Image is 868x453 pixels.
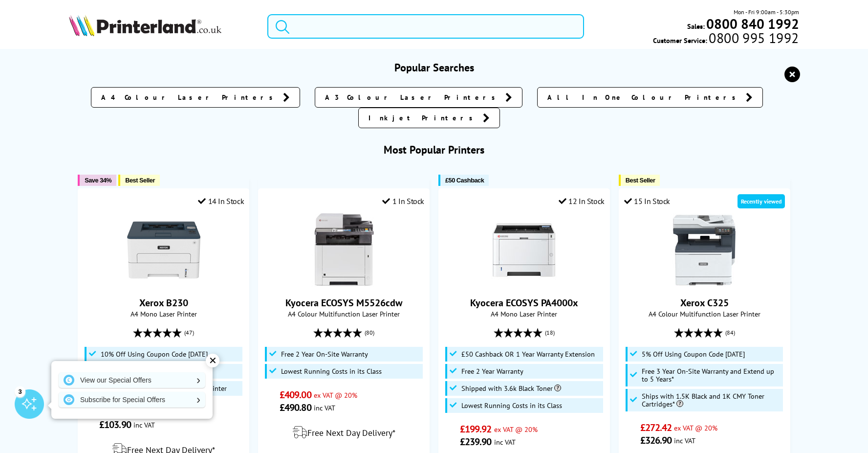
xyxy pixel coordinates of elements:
[460,435,492,448] span: £239.90
[642,367,781,383] span: Free 3 Year On-Site Warranty and Extend up to 5 Years*
[206,354,219,367] div: ✕
[263,419,424,446] div: modal_delivery
[461,385,561,392] span: Shipped with 3.6k Black Toner
[687,22,705,31] span: Sales:
[133,420,155,430] span: inc VAT
[460,423,492,435] span: £199.92
[461,350,595,358] span: £50 Cashback OR 1 Year Warranty Extension
[734,7,799,17] span: Mon - Fri 9:00am - 5:30pm
[280,401,311,414] span: £490.80
[494,425,538,434] span: ex VAT @ 20%
[619,175,660,186] button: Best Seller
[545,323,555,342] span: (18)
[668,213,741,287] img: Xerox C325
[487,213,561,287] img: Kyocera ECOSYS PA4000x
[653,33,799,45] span: Customer Service:
[642,350,745,358] span: 5% Off Using Coupon Code [DATE]
[85,177,111,184] span: Save 34%
[537,87,763,108] a: All In One Colour Printers
[494,437,516,447] span: inc VAT
[382,196,424,206] div: 1 In Stock
[307,213,381,287] img: Kyocera ECOSYS M5526cdw
[315,87,522,108] a: A3 Colour Laser Printers
[626,177,655,184] span: Best Seller
[59,392,205,408] a: Subscribe for Special Offers
[59,372,205,388] a: View our Special Offers
[127,213,200,287] img: Xerox B230
[559,196,605,206] div: 12 In Stock
[91,87,300,108] a: A4 Colour Laser Printers
[83,309,244,318] span: A4 Mono Laser Printer
[461,402,562,409] span: Lowest Running Costs in its Class
[705,19,799,28] a: 0800 840 1992
[674,436,695,445] span: inc VAT
[325,92,500,102] span: A3 Colour Laser Printers
[118,175,160,186] button: Best Seller
[69,15,255,38] a: Printerland Logo
[674,423,717,432] span: ex VAT @ 20%
[547,92,741,102] span: All In One Colour Printers
[445,177,484,184] span: £50 Cashback
[314,390,357,400] span: ex VAT @ 20%
[640,434,672,447] span: £326.90
[738,194,785,208] div: Recently viewed
[487,279,561,289] a: Kyocera ECOSYS PA4000x
[139,296,188,309] a: Xerox B230
[365,323,374,342] span: (80)
[725,323,735,342] span: (84)
[707,33,799,43] span: 0800 995 1992
[281,367,382,375] span: Lowest Running Costs in its Class
[101,350,208,358] span: 10% Off Using Coupon Code [DATE]
[668,279,741,289] a: Xerox C325
[624,309,785,318] span: A4 Colour Multifunction Laser Printer
[15,386,25,397] div: 3
[280,388,311,401] span: £409.00
[307,279,381,289] a: Kyocera ECOSYS M5526cdw
[263,309,424,318] span: A4 Colour Multifunction Laser Printer
[125,177,155,184] span: Best Seller
[438,175,489,186] button: £50 Cashback
[184,323,194,342] span: (47)
[285,296,402,309] a: Kyocera ECOSYS M5526cdw
[624,196,670,206] div: 15 In Stock
[314,403,335,412] span: inc VAT
[78,175,116,186] button: Save 34%
[69,15,221,36] img: Printerland Logo
[267,14,585,39] input: Search product or brand
[640,421,672,434] span: £272.42
[358,108,500,128] a: Inkjet Printers
[461,367,523,375] span: Free 2 Year Warranty
[470,296,578,309] a: Kyocera ECOSYS PA4000x
[101,92,278,102] span: A4 Colour Laser Printers
[444,309,605,318] span: A4 Mono Laser Printer
[69,61,799,74] h3: Popular Searches
[99,418,131,431] span: £103.90
[680,296,729,309] a: Xerox C325
[369,113,478,123] span: Inkjet Printers
[706,15,799,33] b: 0800 840 1992
[127,279,200,289] a: Xerox B230
[198,196,244,206] div: 14 In Stock
[69,143,799,157] h3: Most Popular Printers
[281,350,368,358] span: Free 2 Year On-Site Warranty
[642,392,781,408] span: Ships with 1.5K Black and 1K CMY Toner Cartridges*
